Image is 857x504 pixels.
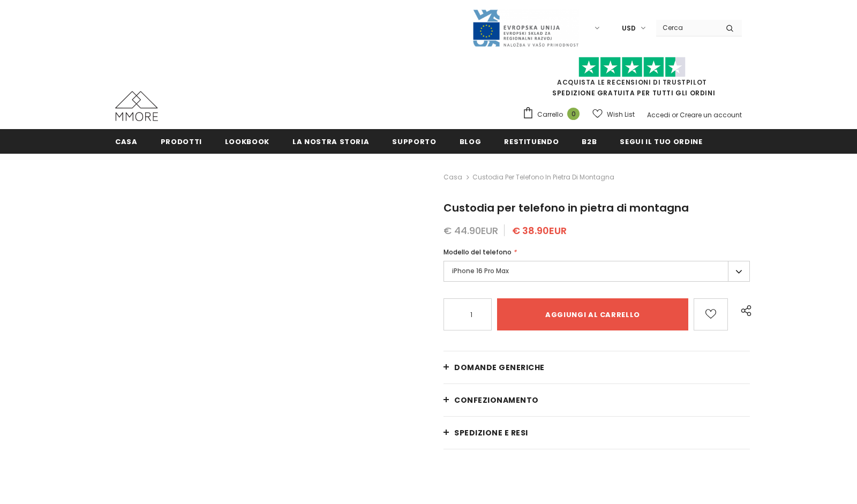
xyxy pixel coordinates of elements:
[472,23,579,32] a: Javni Razpis
[454,395,539,405] span: CONFEZIONAMENTO
[592,105,635,124] a: Wish List
[672,110,678,119] span: or
[115,137,138,147] span: Casa
[582,129,597,153] a: B2B
[443,224,498,237] span: € 44.90EUR
[582,137,597,147] span: B2B
[607,109,635,120] span: Wish List
[656,20,718,35] input: Search Site
[225,137,269,147] span: Lookbook
[443,200,689,215] span: Custodia per telefono in pietra di montagna
[512,224,567,237] span: € 38.90EUR
[497,298,688,330] input: Aggiungi al carrello
[454,427,528,438] span: Spedizione e resi
[443,351,750,383] a: Domande generiche
[161,137,202,147] span: Prodotti
[392,129,436,153] a: supporto
[578,57,686,78] img: Fidati di Pilot Stars
[460,137,482,147] span: Blog
[392,137,436,147] span: supporto
[443,417,750,449] a: Spedizione e resi
[292,129,369,153] a: La nostra storia
[680,110,742,119] a: Creare un account
[537,109,563,120] span: Carrello
[620,137,702,147] span: Segui il tuo ordine
[622,23,636,34] span: USD
[460,129,482,153] a: Blog
[472,9,579,48] img: Javni Razpis
[443,261,750,282] label: iPhone 16 Pro Max
[225,129,269,153] a: Lookbook
[522,62,742,97] span: SPEDIZIONE GRATUITA PER TUTTI GLI ORDINI
[443,247,512,257] span: Modello del telefono
[292,137,369,147] span: La nostra storia
[504,137,559,147] span: Restituendo
[454,362,545,373] span: Domande generiche
[522,107,585,123] a: Carrello 0
[647,110,670,119] a: Accedi
[115,129,138,153] a: Casa
[557,78,707,87] a: Acquista le recensioni di TrustPilot
[472,171,614,184] span: Custodia per telefono in pietra di montagna
[161,129,202,153] a: Prodotti
[115,91,158,121] img: Casi MMORE
[567,108,580,120] span: 0
[443,384,750,416] a: CONFEZIONAMENTO
[504,129,559,153] a: Restituendo
[620,129,702,153] a: Segui il tuo ordine
[443,171,462,184] a: Casa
